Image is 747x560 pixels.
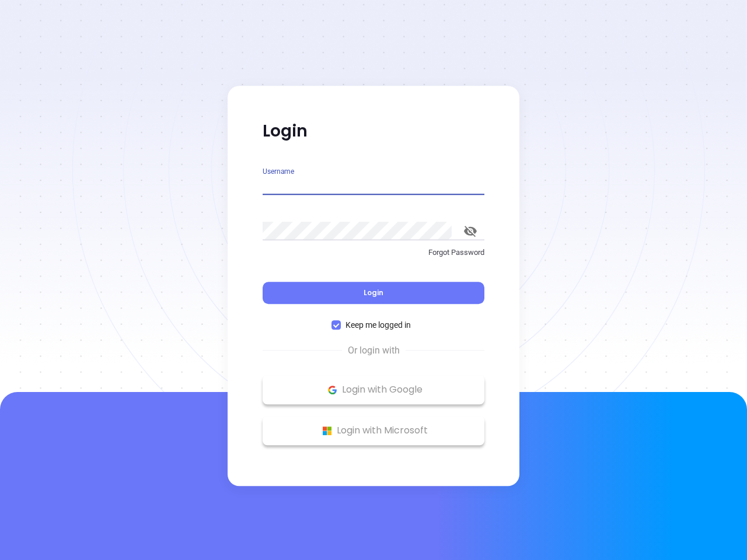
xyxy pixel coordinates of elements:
[263,416,484,445] button: Microsoft Logo Login with Microsoft
[263,247,484,258] p: Forgot Password
[263,375,484,404] button: Google Logo Login with Google
[325,383,340,397] img: Google Logo
[342,344,406,358] span: Or login with
[341,318,416,331] span: Keep me logged in
[268,381,479,398] p: Login with Google
[364,288,383,297] span: Login
[263,247,484,268] a: Forgot Password
[456,217,484,245] button: toggle password visibility
[263,282,484,304] button: Login
[268,422,479,439] p: Login with Microsoft
[263,168,294,175] label: Username
[263,121,484,142] p: Login
[320,423,334,438] img: Microsoft Logo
